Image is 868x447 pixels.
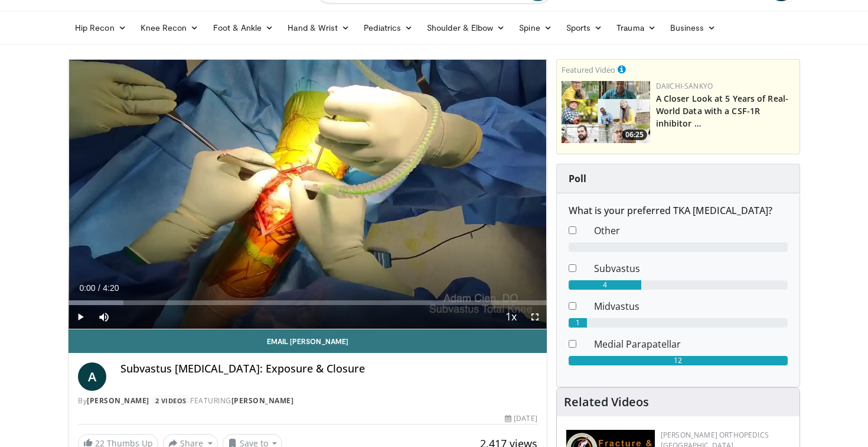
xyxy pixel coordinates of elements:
[68,300,547,305] div: Progress Bar
[87,396,149,406] a: [PERSON_NAME]
[79,283,95,293] span: 0:00
[68,305,92,329] button: Play
[68,16,133,40] a: Hip Recon
[120,362,537,375] h4: Subvastus [MEDICAL_DATA]: Exposure & Closure
[569,318,587,328] div: 1
[559,16,610,40] a: Sports
[103,283,119,293] span: 4:20
[151,396,190,406] a: 2 Videos
[512,16,559,40] a: Spine
[562,81,650,143] a: 06:25
[420,16,512,40] a: Shoulder & Elbow
[231,396,294,406] a: [PERSON_NAME]
[585,299,797,313] dd: Midvastus
[562,64,615,75] small: Featured Video
[656,93,788,129] a: A Closer Look at 5 Years of Real-World Data with a CSF-1R inhibitor …
[663,16,723,40] a: Business
[564,395,649,409] h4: Related Videos
[505,413,537,424] div: [DATE]
[585,223,797,238] dd: Other
[569,280,642,290] div: 4
[280,16,357,40] a: Hand & Wrist
[357,16,420,40] a: Pediatrics
[622,129,647,140] span: 06:25
[206,16,281,40] a: Foot & Ankle
[569,205,788,216] h6: What is your preferred TKA [MEDICAL_DATA]?
[133,16,206,40] a: Knee Recon
[78,362,106,391] a: A
[68,60,547,329] video-js: Video Player
[92,305,116,329] button: Mute
[585,337,797,351] dd: Medial Parapatellar
[569,356,788,365] div: 12
[569,172,586,185] strong: Poll
[500,305,523,329] button: Playback Rate
[656,81,713,91] a: Daiichi-Sankyo
[98,283,100,293] span: /
[609,16,663,40] a: Trauma
[562,81,650,143] img: 93c22cae-14d1-47f0-9e4a-a244e824b022.png.150x105_q85_crop-smart_upscale.jpg
[523,305,547,329] button: Fullscreen
[68,329,547,353] a: Email [PERSON_NAME]
[585,261,797,276] dd: Subvastus
[78,396,537,406] div: By FEATURING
